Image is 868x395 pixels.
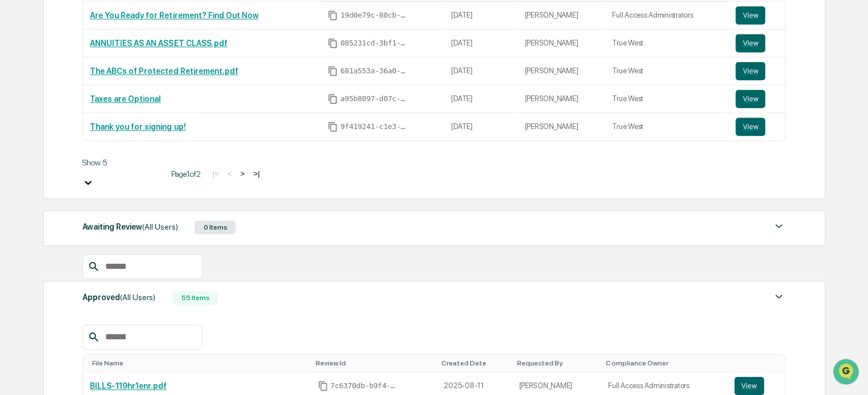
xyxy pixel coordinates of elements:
[195,221,235,234] div: 0 Items
[444,113,518,140] td: [DATE]
[11,87,32,107] img: 1746055101610-c473b297-6a78-478c-a979-82029cc54cd1
[734,377,764,395] button: View
[142,222,177,231] span: (All Users)
[444,30,518,57] td: [DATE]
[444,85,518,113] td: [DATE]
[444,57,518,85] td: [DATE]
[441,359,507,367] div: Toggle SortBy
[772,290,786,303] img: caret
[516,359,597,367] div: Toggle SortBy
[30,52,188,64] input: Clear
[113,193,138,201] span: Pylon
[90,66,238,76] a: The ABCs of Protected Retirement.pdf
[605,2,729,30] td: Full Access Administrators
[23,143,73,155] span: Preclearance
[120,293,155,302] span: (All Users)
[735,62,765,80] button: View
[735,34,778,52] a: View
[318,381,328,391] span: Copy Id
[7,139,78,159] a: 🖐️Preclearance
[92,359,306,367] div: Toggle SortBy
[734,377,778,395] a: View
[518,85,605,113] td: [PERSON_NAME]
[82,219,177,234] div: Awaiting Review
[518,57,605,85] td: [PERSON_NAME]
[518,2,605,30] td: [PERSON_NAME]
[605,113,729,140] td: True West
[11,24,207,42] p: How can we help?
[11,144,20,153] div: 🖐️
[39,87,187,98] div: Start new chat
[172,291,218,305] div: 55 Items
[328,66,338,76] span: Copy Id
[735,6,778,24] a: View
[340,39,408,48] span: 085231cd-3bf1-49cd-8edf-8e5c63198b44
[328,122,338,132] span: Copy Id
[224,169,235,178] button: <
[605,85,729,113] td: True West
[735,6,765,24] button: View
[605,30,729,57] td: True West
[11,166,20,175] div: 🔎
[518,30,605,57] td: [PERSON_NAME]
[330,381,399,390] span: 7c6370db-b9f4-4432-b0f9-1f75a39d0cf7
[82,144,92,153] div: 🗄️
[80,192,138,201] a: Powered byPylon
[735,118,765,136] button: View
[23,165,72,176] span: Data Lookup
[316,359,432,367] div: Toggle SortBy
[518,113,605,140] td: [PERSON_NAME]
[444,2,518,30] td: [DATE]
[328,94,338,104] span: Copy Id
[7,160,76,181] a: 🔎Data Lookup
[340,94,408,103] span: a95b8097-d07c-4bbc-8bc9-c6666d58090a
[250,169,263,178] button: >|
[735,62,778,80] a: View
[209,169,222,178] button: |<
[193,90,207,104] button: Start new chat
[735,118,778,136] a: View
[82,290,155,305] div: Approved
[606,359,723,367] div: Toggle SortBy
[82,158,162,167] div: Show 5
[340,122,408,131] span: 9f419241-c1e3-49c2-997d-d46bd0652bc5
[832,357,862,388] iframe: Open customer support
[340,66,408,76] span: 681a553a-36a0-440c-bc71-c511afe4472e
[171,169,200,178] span: Page 1 of 2
[90,94,160,103] a: Taxes are Optional
[328,38,338,48] span: Copy Id
[90,122,185,131] a: Thank you for signing up!
[735,90,765,108] button: View
[772,219,786,233] img: caret
[90,11,258,20] a: Are You Ready for Retirement? Find Out Now
[94,143,141,155] span: Attestations
[735,90,778,108] a: View
[39,98,144,107] div: We're available if you need us!
[328,10,338,20] span: Copy Id
[340,11,408,20] span: 19d0e79c-80cb-4e6e-b4b7-4a6d7cc9a275
[90,39,227,48] a: ANNUITIES AS AN ASSET CLASS.pdf
[78,139,146,159] a: 🗄️Attestations
[737,359,780,367] div: Toggle SortBy
[237,169,248,178] button: >
[90,381,167,390] a: BILLS-119hr1enr.pdf
[605,57,729,85] td: True West
[735,34,765,52] button: View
